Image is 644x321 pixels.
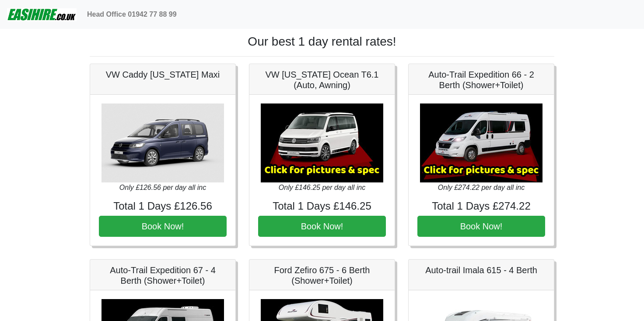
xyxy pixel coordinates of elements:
h5: VW Caddy [US_STATE] Maxi [99,69,227,80]
h5: Auto-Trail Expedition 67 - 4 Berth (Shower+Toilet) [99,265,227,286]
h5: VW [US_STATE] Ocean T6.1 (Auto, Awning) [258,69,386,90]
img: VW Caddy California Maxi [101,103,224,182]
h5: Ford Zefiro 675 - 6 Berth (Shower+Toilet) [258,265,386,286]
img: easihire_logo_small.png [7,6,77,23]
button: Book Now! [258,216,386,237]
h4: Total 1 Days £274.22 [417,200,545,213]
button: Book Now! [99,216,227,237]
h5: Auto-Trail Expedition 66 - 2 Berth (Shower+Toilet) [417,69,545,90]
b: Head Office 01942 77 88 99 [87,11,177,18]
img: VW California Ocean T6.1 (Auto, Awning) [261,103,383,182]
h5: Auto-trail Imala 615 - 4 Berth [417,265,545,275]
a: Head Office 01942 77 88 99 [84,6,180,23]
h4: Total 1 Days £146.25 [258,200,386,213]
h1: Our best 1 day rental rates! [90,34,554,49]
i: Only £146.25 per day all inc [279,184,365,191]
h4: Total 1 Days £126.56 [99,200,227,213]
img: Auto-Trail Expedition 66 - 2 Berth (Shower+Toilet) [420,103,542,182]
i: Only £274.22 per day all inc [438,184,525,191]
button: Book Now! [417,216,545,237]
i: Only £126.56 per day all inc [119,184,206,191]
